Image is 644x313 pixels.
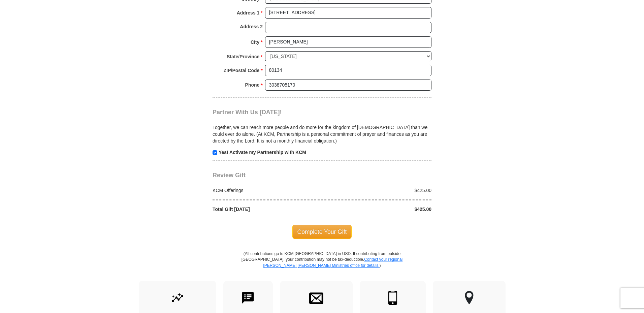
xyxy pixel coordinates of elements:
span: Review Gift [213,172,246,179]
img: other-region [464,291,474,305]
strong: Yes! Activate my Partnership with KCM [219,150,306,155]
strong: Address 2 [240,22,263,31]
span: Partner With Us [DATE]! [213,109,282,116]
img: text-to-give.svg [241,291,255,305]
p: (All contributions go to KCM [GEOGRAPHIC_DATA] in USD. If contributing from outside [GEOGRAPHIC_D... [241,251,403,280]
strong: City [251,37,259,47]
div: $425.00 [322,206,435,213]
img: mobile.svg [386,291,400,305]
a: Contact your regional [PERSON_NAME] [PERSON_NAME] Ministries office for details. [263,257,402,268]
div: $425.00 [322,187,435,194]
strong: Phone [245,80,260,90]
div: Total Gift [DATE] [209,206,322,213]
span: Complete Your Gift [292,225,352,239]
img: give-by-stock.svg [170,291,185,305]
div: KCM Offerings [209,187,322,194]
p: Together, we can reach more people and do more for the kingdom of [DEMOGRAPHIC_DATA] than we coul... [213,124,431,144]
img: envelope.svg [309,291,323,305]
strong: ZIP/Postal Code [224,66,260,75]
strong: State/Province [227,52,259,61]
strong: Address 1 [237,8,260,18]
